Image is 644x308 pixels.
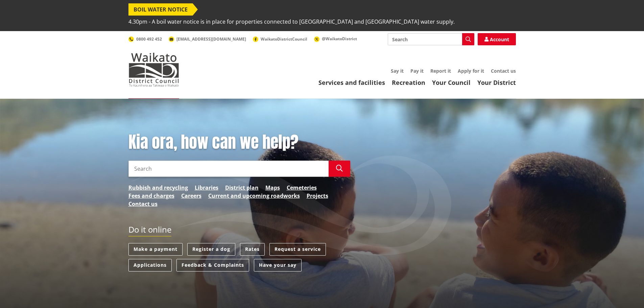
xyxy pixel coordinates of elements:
[195,184,218,192] a: Libraries
[269,243,326,256] a: Request a service
[458,68,484,74] a: Apply for it
[128,161,329,177] input: Search input
[128,192,174,200] a: Fees and charges
[432,78,471,87] a: Your Council
[314,36,357,42] a: @WaikatoDistrict
[128,36,162,42] a: 0800 492 452
[176,36,246,42] span: [EMAIL_ADDRESS][DOMAIN_NAME]
[169,36,246,42] a: [EMAIL_ADDRESS][DOMAIN_NAME]
[430,68,451,74] a: Report it
[128,184,188,192] a: Rubbish and recycling
[136,36,162,42] span: 0800 492 452
[491,68,516,74] a: Contact us
[261,36,307,42] span: WaikatoDistrictCouncil
[208,192,300,200] a: Current and upcoming roadworks
[254,259,302,271] a: Have your say
[128,133,350,152] h1: Kia ora, how can we help?
[187,243,235,256] a: Register a dog
[388,33,474,45] input: Search input
[128,225,171,237] h2: Do it online
[265,184,280,192] a: Maps
[392,78,425,87] a: Recreation
[128,53,179,87] img: Waikato District Council - Te Kaunihera aa Takiwaa o Waikato
[391,68,404,74] a: Say it
[477,78,516,87] a: Your District
[322,36,357,42] span: @WaikatoDistrict
[225,184,259,192] a: District plan
[253,36,307,42] a: WaikatoDistrictCouncil
[181,192,201,200] a: Careers
[128,3,193,16] span: BOIL WATER NOTICE
[478,33,516,45] a: Account
[128,259,172,271] a: Applications
[307,192,328,200] a: Projects
[128,243,183,256] a: Make a payment
[410,68,424,74] a: Pay it
[287,184,317,192] a: Cemeteries
[176,259,249,271] a: Feedback & Complaints
[318,78,385,87] a: Services and facilities
[240,243,265,256] a: Rates
[128,16,455,28] span: 4.30pm - A boil water notice is in place for properties connected to [GEOGRAPHIC_DATA] and [GEOGR...
[128,200,158,208] a: Contact us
